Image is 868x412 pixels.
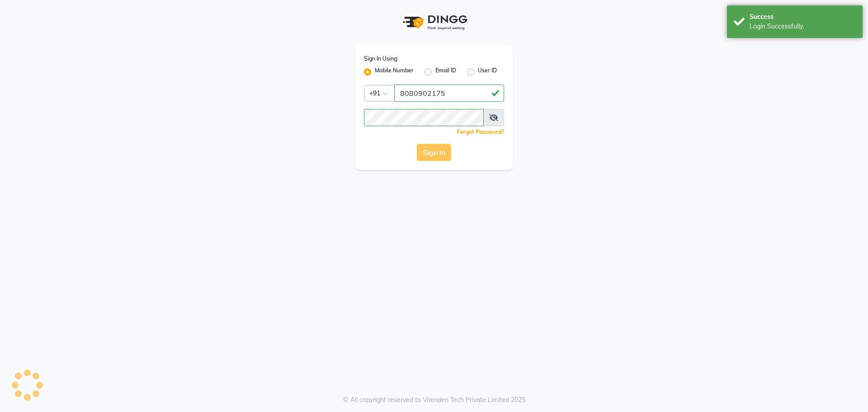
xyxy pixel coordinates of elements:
a: Forgot Password? [457,128,504,135]
div: Login Successfully. [750,22,856,31]
label: Mobile Number [375,66,414,77]
input: Username [364,109,484,126]
div: Success [750,12,856,22]
label: Sign In Using: [364,55,398,63]
img: logo1.svg [398,9,470,36]
label: Email ID [435,66,456,77]
label: User ID [478,66,497,77]
input: Username [394,85,504,102]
